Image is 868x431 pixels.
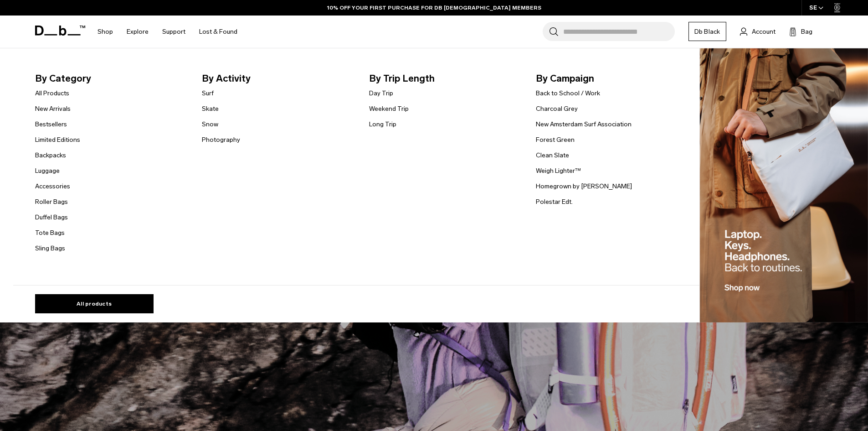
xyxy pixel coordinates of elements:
span: Account [752,27,776,36]
a: Clean Slate [536,151,569,160]
a: Snow [202,119,218,129]
a: Sling Bags [35,244,65,253]
a: Shop [98,16,113,48]
a: Duffel Bags [35,213,68,222]
nav: Main Navigation [91,16,244,48]
span: By Campaign [536,71,688,86]
a: Accessories [35,182,70,191]
a: Lost & Found [199,16,237,48]
a: Back to School / Work [536,88,600,98]
a: Forest Green [536,135,575,145]
a: Day Trip [369,88,393,98]
a: New Amsterdam Surf Association [536,119,632,129]
button: Bag [789,26,812,37]
a: All Products [35,88,69,98]
a: Tote Bags [35,228,65,238]
a: Backpacks [35,151,66,160]
a: Homegrown by [PERSON_NAME] [536,182,632,191]
a: Charcoal Grey [536,104,578,114]
span: By Trip Length [369,71,522,86]
a: 10% OFF YOUR FIRST PURCHASE FOR DB [DEMOGRAPHIC_DATA] MEMBERS [327,4,541,12]
a: Db Black [688,22,726,41]
a: Roller Bags [35,197,68,207]
span: By Category [35,71,188,86]
a: Polestar Edt. [536,197,573,207]
a: Photography [202,135,240,145]
a: Bestsellers [35,119,67,129]
a: Account [740,26,776,37]
a: Weekend Trip [369,104,409,114]
a: Limited Editions [35,135,80,145]
a: Surf [202,88,214,98]
span: By Activity [202,71,354,86]
a: Long Trip [369,119,396,129]
a: Skate [202,104,219,114]
a: All products [35,294,154,313]
a: Support [162,16,185,48]
a: Luggage [35,166,60,176]
a: New Arrivals [35,104,71,114]
a: Explore [127,16,149,48]
a: Weigh Lighter™ [536,166,581,176]
span: Bag [801,27,812,36]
